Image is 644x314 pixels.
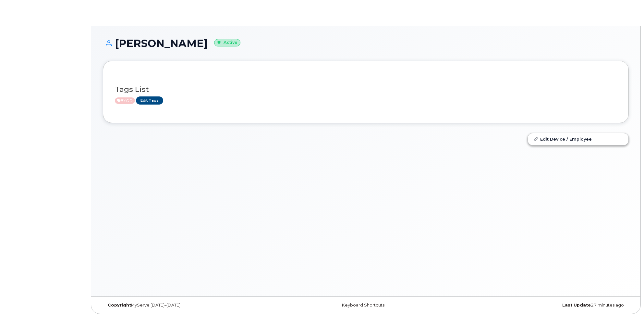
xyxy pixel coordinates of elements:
strong: Last Update [562,303,591,308]
h3: Tags List [115,85,617,94]
a: Edit Device / Employee [528,133,628,145]
small: Active [214,39,240,46]
div: MyServe [DATE]–[DATE] [103,303,278,308]
strong: Copyright [108,303,131,308]
a: Edit Tags [136,96,163,105]
h1: [PERSON_NAME] [103,38,629,49]
a: Keyboard Shortcuts [342,303,384,308]
span: Active [115,97,135,104]
div: 27 minutes ago [454,303,629,308]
